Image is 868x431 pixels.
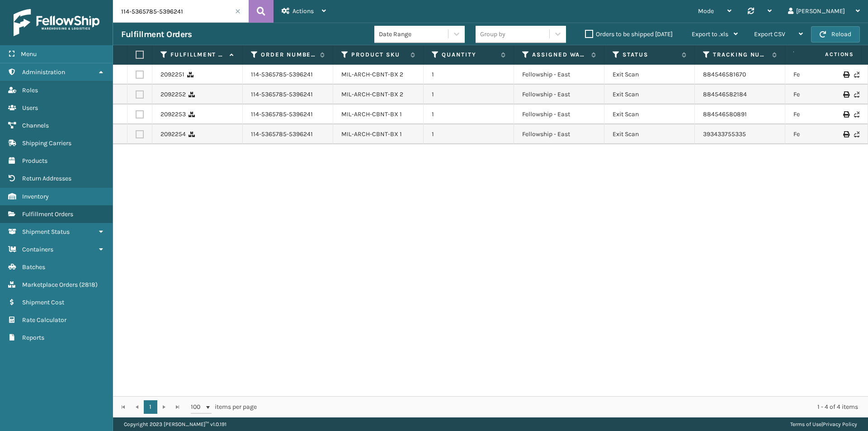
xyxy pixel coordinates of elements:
[604,85,695,104] td: Exit Scan
[604,104,695,124] td: Exit Scan
[698,7,714,15] span: Mode
[843,131,849,137] i: Print Label
[424,85,514,104] td: 1
[124,417,226,431] p: Copyright 2023 [PERSON_NAME]™ v 1.0.191
[170,51,225,59] label: Fulfillment Order Id
[22,263,45,271] span: Batches
[854,111,859,118] i: Never Shipped
[754,30,785,38] span: Export CSV
[121,29,192,40] h3: Fulfillment Orders
[22,193,49,200] span: Inventory
[823,421,857,427] a: Privacy Policy
[22,210,73,218] span: Fulfillment Orders
[854,131,859,137] i: Never Shipped
[144,400,157,414] a: 1
[341,90,403,98] a: MIL-ARCH-CBNT-BX 2
[22,157,47,165] span: Products
[703,71,746,78] a: 884546581670
[160,110,186,119] a: 2092253
[843,71,849,78] i: Print Label
[22,334,44,341] span: Reports
[269,403,858,412] div: 1 - 4 of 4 items
[703,130,746,138] a: 393433755335
[843,111,849,118] i: Print Label
[623,51,677,59] label: Status
[703,90,747,98] a: 884546582184
[854,91,859,98] i: Never Shipped
[22,175,71,182] span: Return Addresses
[22,246,53,253] span: Containers
[79,281,98,289] span: ( 2818 )
[14,9,99,36] img: logo
[480,29,505,39] div: Group by
[341,130,402,138] a: MIL-ARCH-CBNT-BX 1
[790,417,857,431] div: |
[251,90,313,99] a: 114-5365785-5396241
[703,110,747,118] a: 884546580891
[22,68,65,76] span: Administration
[22,139,71,147] span: Shipping Carriers
[351,51,406,59] label: Product SKU
[22,228,70,236] span: Shipment Status
[22,316,66,324] span: Rate Calculator
[424,65,514,85] td: 1
[251,110,313,119] a: 114-5365785-5396241
[854,71,859,78] i: Never Shipped
[191,403,204,412] span: 100
[442,51,496,59] label: Quantity
[261,51,316,59] label: Order Number
[843,91,849,98] i: Print Label
[379,29,449,39] div: Date Range
[692,30,728,38] span: Export to .xls
[811,26,860,43] button: Reload
[341,71,403,78] a: MIL-ARCH-CBNT-BX 2
[790,421,821,427] a: Terms of Use
[22,298,64,306] span: Shipment Cost
[604,65,695,85] td: Exit Scan
[22,122,49,129] span: Channels
[251,70,313,79] a: 114-5365785-5396241
[22,281,78,289] span: Marketplace Orders
[160,70,184,79] a: 2092251
[292,7,314,15] span: Actions
[160,90,186,99] a: 2092252
[532,51,587,59] label: Assigned Warehouse
[160,130,186,139] a: 2092254
[514,104,604,124] td: Fellowship - East
[341,110,402,118] a: MIL-ARCH-CBNT-BX 1
[585,30,673,38] label: Orders to be shipped [DATE]
[514,124,604,144] td: Fellowship - East
[604,124,695,144] td: Exit Scan
[514,65,604,85] td: Fellowship - East
[22,104,38,112] span: Users
[514,85,604,104] td: Fellowship - East
[251,130,313,139] a: 114-5365785-5396241
[424,104,514,124] td: 1
[22,86,38,94] span: Roles
[191,400,257,414] span: items per page
[21,50,37,58] span: Menu
[424,124,514,144] td: 1
[713,51,768,59] label: Tracking Number
[797,47,859,62] span: Actions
